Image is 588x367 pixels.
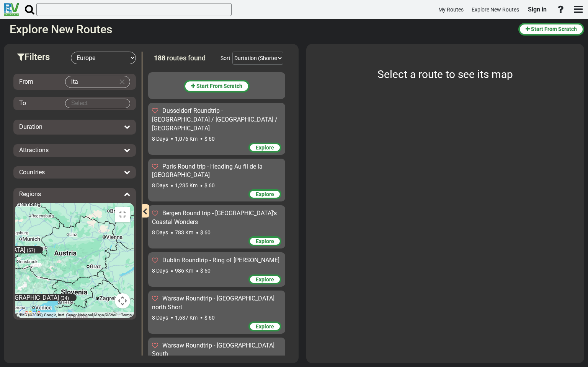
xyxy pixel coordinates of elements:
span: 8 Days [152,315,168,321]
span: Regions [19,190,41,198]
span: 8 Days [152,268,168,274]
h2: Explore New Routes [10,23,513,36]
span: $ 60 [200,268,211,274]
span: $ 60 [204,315,215,321]
span: Warsaw Roundtrip - [GEOGRAPHIC_DATA] north Short [152,295,274,311]
span: Start From Scratch [196,83,242,89]
div: Regions [15,190,134,199]
input: Select [65,76,114,88]
a: Open this area in Google Maps (opens a new window) [17,308,42,318]
span: $ 60 [200,229,211,235]
span: (34) [60,296,69,301]
span: 783 Km [175,229,193,235]
span: Sign in [528,6,547,13]
a: Sign in [524,2,550,18]
a: My Routes [435,2,467,17]
span: Countries [19,169,45,176]
div: Explore [248,189,281,199]
span: 986 Km [175,268,193,274]
span: 1,076 Km [175,136,198,142]
div: Warsaw Roundtrip - [GEOGRAPHIC_DATA] north Short 8 Days 1,637 Km $ 60 Explore [148,291,285,334]
span: Explore [256,145,274,151]
span: routes found [167,54,206,62]
div: Paris Round trip - Heading Au fil de la [GEOGRAPHIC_DATA] 8 Days 1,235 Km $ 60 Explore [148,159,285,202]
div: Countries [15,168,134,177]
span: 1,637 Km [175,315,198,321]
span: Start From Scratch [531,26,577,32]
div: Dublin Roundtrip - Ring of [PERSON_NAME] 8 Days 986 Km $ 60 Explore [148,252,285,287]
div: Dusseldorf Roundtrip - [GEOGRAPHIC_DATA] / [GEOGRAPHIC_DATA] / [GEOGRAPHIC_DATA] 8 Days 1,076 Km ... [148,103,285,155]
span: Explore [256,191,274,197]
h3: Filters [17,52,71,62]
span: Duration [19,123,42,130]
img: RvPlanetLogo.png [4,3,19,16]
span: Bergen Round trip - [GEOGRAPHIC_DATA]’s Coastal Wonders [152,209,277,226]
div: Explore [248,143,281,153]
span: $ 60 [204,136,215,142]
div: Explore [248,322,281,331]
img: Google [17,308,42,318]
div: Sort [220,54,230,62]
span: Explore [256,323,274,330]
div: Duration [15,123,134,132]
span: Dublin Roundtrip - Ring of [PERSON_NAME] [162,257,279,264]
span: 1,235 Km [175,182,198,188]
span: Explore [256,276,274,283]
input: Select [65,99,130,108]
div: Bergen Round trip - [GEOGRAPHIC_DATA]’s Coastal Wonders 8 Days 783 Km $ 60 Explore [148,205,285,248]
span: Dusseldorf Roundtrip - [GEOGRAPHIC_DATA] / [GEOGRAPHIC_DATA] / [GEOGRAPHIC_DATA] [152,107,278,132]
a: Terms [121,313,132,317]
div: Attractions [15,146,134,155]
span: (57) [27,248,35,253]
div: Explore [248,236,281,246]
span: Explore [256,238,274,244]
span: To [19,99,26,107]
span: 8 Days [152,182,168,188]
span: 8 Days [152,136,168,142]
span: 188 [154,54,165,62]
span: Attractions [19,146,49,154]
button: Map camera controls [115,293,130,309]
span: Select a route to see its map [377,68,513,81]
button: Toggle fullscreen view [115,207,130,222]
span: Paris Round trip - Heading Au fil de la [GEOGRAPHIC_DATA] [152,163,263,179]
button: Clear Input [116,76,128,88]
span: 8 Days [152,229,168,235]
button: Start From Scratch [518,23,584,36]
span: Explore New Routes [472,6,519,13]
span: $ 60 [204,182,215,188]
span: Warsaw Roundtrip - [GEOGRAPHIC_DATA] South [152,342,274,358]
a: Explore New Routes [468,2,523,17]
span: My Routes [438,6,464,13]
button: Start From Scratch [184,80,250,93]
div: Explore [248,274,281,284]
span: From [19,78,33,85]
